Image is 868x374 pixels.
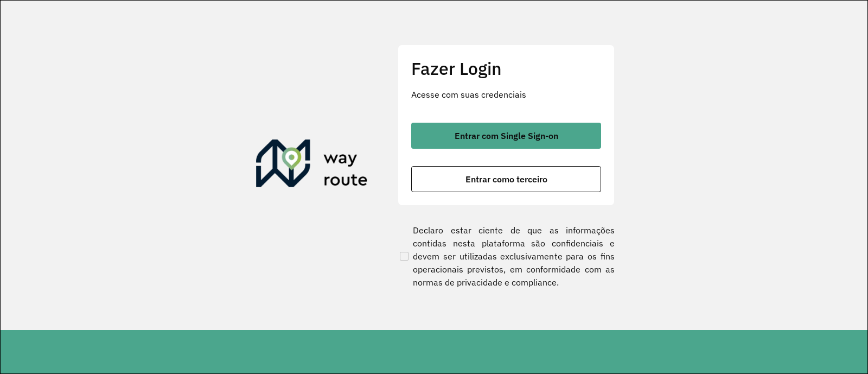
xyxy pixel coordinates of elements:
span: Entrar com Single Sign-on [455,131,558,140]
button: button [411,123,601,149]
p: Acesse com suas credenciais [411,88,601,101]
h2: Fazer Login [411,58,601,79]
label: Declaro estar ciente de que as informações contidas nesta plataforma são confidenciais e devem se... [398,224,615,289]
button: button [411,166,601,192]
span: Entrar como terceiro [465,175,547,183]
img: Roteirizador AmbevTech [256,140,368,192]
